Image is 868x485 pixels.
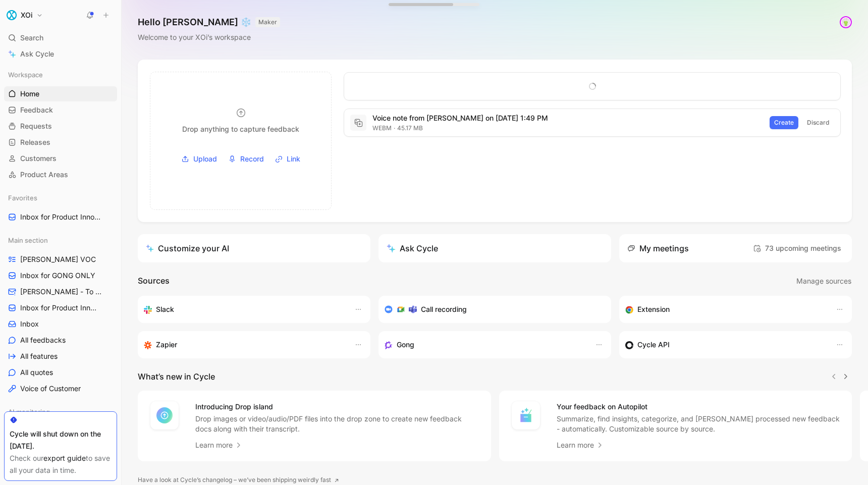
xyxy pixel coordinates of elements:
h1: Hello [PERSON_NAME] ❄️ [138,16,280,28]
span: [PERSON_NAME] - To Process [20,287,104,297]
h3: Extension [637,303,670,315]
a: Customize your AI [138,234,370,262]
a: All feedbacks [4,333,117,348]
h2: What’s new in Cycle [138,370,215,383]
img: XOi [7,10,17,20]
a: [PERSON_NAME] - To Process [4,284,117,299]
a: Ask Cycle [4,46,117,62]
span: Voice of Customer [20,384,81,394]
span: All quotes [20,367,53,378]
span: Inbox for GONG ONLY [20,271,95,281]
a: [PERSON_NAME] VOC [4,252,117,267]
h3: Cycle API [637,339,670,351]
button: MAKER [255,17,280,27]
a: Inbox [4,316,117,332]
button: Discard [802,116,834,129]
span: 73 upcoming meetings [753,242,841,254]
div: Cycle will shut down on the [DATE]. [10,428,112,452]
button: Create [770,116,798,129]
a: Inbox for Product Innovation Product Area [4,209,117,225]
div: Voice note from [PERSON_NAME] on [DATE] 1:49 PM [372,112,764,124]
a: Releases [4,135,117,150]
div: Capture feedback from thousands of sources with Zapier (survey results, recordings, sheets, etc). [144,339,344,351]
p: Drop images or video/audio/PDF files into the drop zone to create new feedback docs along with th... [195,414,479,434]
span: Search [20,32,43,44]
div: Ask Cycle [387,242,438,254]
span: All features [20,351,58,361]
div: Main section[PERSON_NAME] VOCInbox for GONG ONLY[PERSON_NAME] - To ProcessInbox for Product Innov... [4,233,117,396]
span: Workspace [8,70,43,80]
span: Home [20,89,39,99]
div: Record & transcribe meetings from Zoom, Meet & Teams. [385,303,597,315]
a: Feedback [4,102,117,118]
a: export guide [43,454,86,462]
h4: Your feedback on Autopilot [557,401,840,413]
span: Inbox [20,319,39,329]
p: Summarize, find insights, categorize, and [PERSON_NAME] processed new feedback - automatically. C... [557,414,840,434]
div: Workspace [4,67,117,82]
a: Learn more [195,439,243,451]
button: Upload [178,151,221,167]
span: Feedback [20,105,53,115]
span: Favorites [8,193,37,203]
span: Inbox for Product Innovation Product Area [20,303,100,313]
span: Inbox for Product Innovation Product Area [20,212,103,223]
a: Have a look at Cycle’s changelog – we’ve been shipping weirdly fast [138,475,339,485]
a: All quotes [4,365,117,380]
h3: Slack [156,303,174,315]
span: 45.17 MB [392,124,423,132]
span: Product Areas [20,170,68,180]
span: Upload [193,153,217,165]
h3: Zapier [156,339,177,351]
h3: Gong [397,339,414,351]
img: avatar [841,17,851,27]
span: Create [774,118,794,128]
div: Capture feedback from your incoming calls [385,339,585,351]
div: Favorites [4,190,117,205]
div: Main section [4,233,117,248]
span: Releases [20,137,50,147]
span: Customers [20,153,57,164]
a: Customers [4,151,117,166]
span: Link [287,153,300,165]
span: webm [372,124,392,132]
button: 73 upcoming meetings [750,240,844,256]
a: Inbox for GONG ONLY [4,268,117,283]
span: Requests [20,121,52,131]
span: Discard [807,118,830,128]
button: Record [225,151,267,167]
button: Link [272,151,304,167]
h4: Introducing Drop island [195,401,479,413]
div: Welcome to your XOi’s workspace [138,31,280,43]
div: Customize your AI [146,242,229,254]
a: Inbox for Product Innovation Product Area [4,300,117,315]
a: Learn more [557,439,604,451]
button: Manage sources [796,275,852,288]
span: All feedbacks [20,335,66,345]
div: Search [4,30,117,45]
span: Manage sources [796,275,851,287]
div: Sync your customers, send feedback and get updates in Slack [144,303,344,315]
button: Ask Cycle [378,234,611,262]
div: AI monitoring [4,404,117,422]
div: Sync customers & send feedback from custom sources. Get inspired by our favorite use case [625,339,826,351]
div: My meetings [627,242,689,254]
span: Ask Cycle [20,48,54,60]
div: Capture feedback from anywhere on the web [625,303,826,315]
div: Drop anything to capture feedback [182,123,299,135]
h1: XOi [21,11,32,20]
a: Requests [4,119,117,134]
div: Check our to save all your data in time. [10,452,112,476]
div: AI monitoring [4,404,117,419]
a: Voice of Customer [4,381,117,396]
a: Product Areas [4,167,117,182]
a: All features [4,349,117,364]
button: XOiXOi [4,8,45,22]
span: [PERSON_NAME] VOC [20,254,96,264]
h2: Sources [138,275,170,288]
span: Record [240,153,264,165]
h3: Call recording [421,303,467,315]
span: Main section [8,235,48,245]
a: Home [4,86,117,101]
span: AI monitoring [8,407,50,417]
